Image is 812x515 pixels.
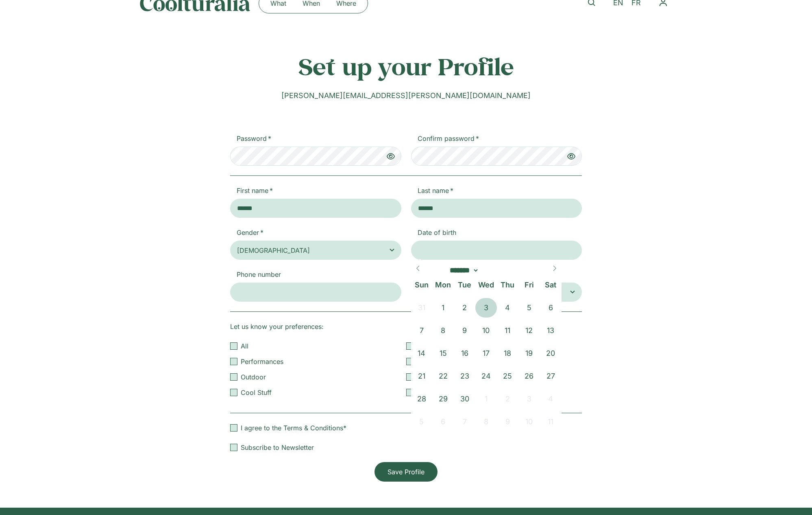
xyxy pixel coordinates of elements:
[497,344,518,363] span: September 18, 2025
[230,357,406,366] label: Performances
[411,389,433,409] span: September 28, 2025
[454,389,475,409] span: September 30, 2025
[497,279,518,290] span: Thu
[475,412,497,432] span: October 8, 2025
[454,412,475,432] span: October 7, 2025
[411,412,433,432] span: October 5, 2025
[432,321,454,340] span: September 8, 2025
[518,389,540,409] span: October 3, 2025
[540,298,562,318] span: September 6, 2025
[540,279,562,290] span: Sat
[230,372,406,382] label: Outdoor
[230,186,279,199] label: First name
[518,298,540,318] span: September 5, 2025
[475,321,497,340] span: September 10, 2025
[432,298,454,318] span: September 1, 2025
[497,298,518,318] span: September 4, 2025
[230,134,278,147] label: Password
[411,321,433,340] span: September 7, 2025
[432,344,454,363] span: September 15, 2025
[418,287,575,298] span: English
[518,344,540,363] span: September 19, 2025
[230,341,406,351] label: All
[411,279,433,290] span: Sun
[406,372,582,382] label: Kids
[475,366,497,386] span: September 24, 2025
[454,279,475,290] span: Tue
[387,467,425,477] span: Save Profile
[230,388,406,397] label: Cool Stuff
[411,186,460,199] label: Last name
[411,298,433,318] span: August 31, 2025
[497,366,518,386] span: September 25, 2025
[411,228,463,241] label: Date of birth
[230,228,270,241] label: Gender
[432,366,454,386] span: September 22, 2025
[406,388,582,397] label: Independent Cinema
[454,344,475,363] span: September 16, 2025
[475,389,497,409] span: October 1, 2025
[475,298,497,318] span: September 3, 2025
[475,279,497,290] span: Wed
[444,266,479,274] select: Month
[518,279,540,290] span: Fri
[406,357,582,366] label: Lectures & Workshops
[230,322,324,341] label: Let us know your preferences:
[411,134,485,147] label: Confirm password
[540,321,562,340] span: September 13, 2025
[230,134,582,491] form: New Form
[454,298,475,318] span: September 2, 2025
[406,341,582,351] label: Arts & Exhibits
[540,344,562,363] span: September 20, 2025
[237,245,310,256] span: Female
[540,366,562,386] span: September 27, 2025
[432,279,454,290] span: Mon
[454,366,475,386] span: September 23, 2025
[230,443,582,452] label: Subscribe to Newsletter
[230,90,582,101] div: [PERSON_NAME][EMAIL_ADDRESS][PERSON_NAME][DOMAIN_NAME]
[454,321,475,340] span: September 9, 2025
[374,462,438,482] button: Save Profile
[497,389,518,409] span: October 2, 2025
[230,53,582,80] h2: Set up your Profile
[411,344,433,363] span: September 14, 2025
[432,389,454,409] span: September 29, 2025
[518,366,540,386] span: September 26, 2025
[475,344,497,363] span: September 17, 2025
[497,321,518,340] span: September 11, 2025
[230,423,582,433] label: I agree to the Terms & Conditions*
[518,412,540,432] span: October 10, 2025
[518,321,540,340] span: September 12, 2025
[540,389,562,409] span: October 4, 2025
[432,412,454,432] span: October 6, 2025
[411,366,433,386] span: September 21, 2025
[540,412,562,432] span: October 11, 2025
[479,265,528,276] input: Year
[497,412,518,432] span: October 9, 2025
[230,270,287,283] label: Phone number
[237,245,394,256] span: Female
